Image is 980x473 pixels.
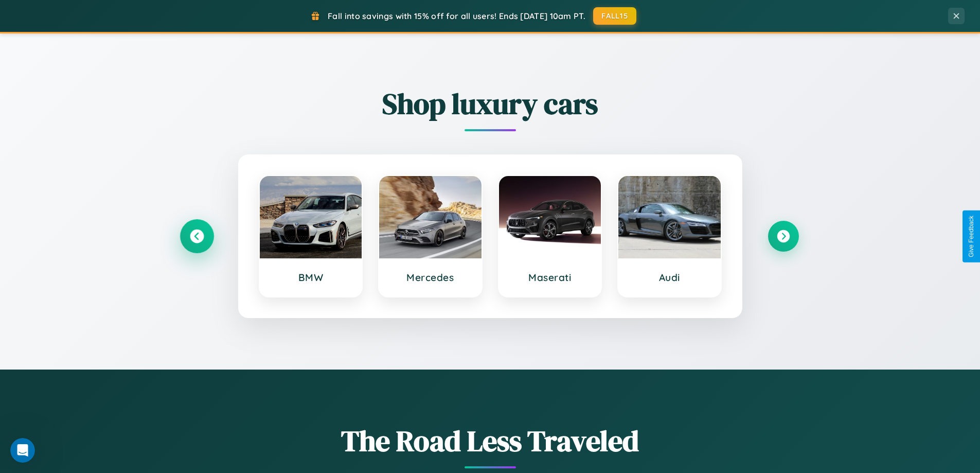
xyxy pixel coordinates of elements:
[509,271,591,284] h3: Maserati
[629,271,710,284] h3: Audi
[968,216,975,257] div: Give Feedback
[593,7,636,25] button: FALL15
[182,84,799,124] h2: Shop luxury cars
[270,271,352,284] h3: BMW
[10,438,35,463] iframe: Intercom live chat
[182,421,799,461] h1: The Road Less Traveled
[328,11,585,21] span: Fall into savings with 15% off for all users! Ends [DATE] 10am PT.
[389,271,471,284] h3: Mercedes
